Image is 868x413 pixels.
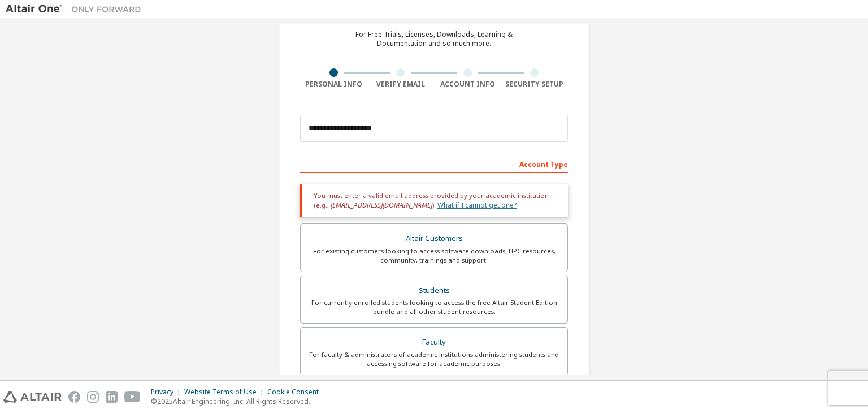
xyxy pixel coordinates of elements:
[124,391,141,403] img: youtube.svg
[307,247,561,265] div: For existing customers looking to access software downloads, HPC resources, community, trainings ...
[6,3,147,15] img: Altair One
[307,283,561,299] div: Students
[151,388,184,397] div: Privacy
[151,397,325,406] p: © 2025 Altair Engineering, Inc. All Rights Reserved.
[300,80,367,89] div: Personal Info
[300,184,568,217] div: You must enter a valid email address provided by your academic institution (e.g., ).
[184,388,267,397] div: Website Terms of Use
[87,391,99,403] img: instagram.svg
[307,298,561,316] div: For currently enrolled students looking to access the free Altair Student Edition bundle and all ...
[68,391,80,403] img: facebook.svg
[501,80,568,89] div: Security Setup
[106,391,118,403] img: linkedin.svg
[267,388,325,397] div: Cookie Consent
[307,334,561,350] div: Faculty
[3,391,62,403] img: altair_logo.svg
[331,200,432,210] span: [EMAIL_ADDRESS][DOMAIN_NAME]
[307,231,561,247] div: Altair Customers
[434,80,501,89] div: Account Info
[367,80,435,89] div: Verify Email
[300,154,568,173] div: Account Type
[355,30,513,48] div: For Free Trials, Licenses, Downloads, Learning & Documentation and so much more.
[437,200,517,210] a: What if I cannot get one?
[307,350,561,368] div: For faculty & administrators of academic institutions administering students and accessing softwa...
